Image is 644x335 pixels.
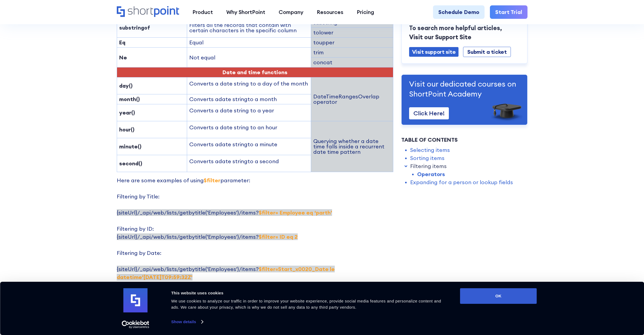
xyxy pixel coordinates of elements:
strong: hour( [119,126,133,133]
div: Pricing [357,8,374,16]
a: Click Here! [409,107,449,119]
td: Not equal [187,48,311,67]
a: Show details [171,318,203,326]
strong: minute() [119,143,141,150]
p: Converts a date string to an hour [189,123,309,131]
strong: ) [133,126,134,133]
div: Product [192,8,213,16]
a: Expanding for a person or lookup fields [410,178,513,186]
a: Start Trial [490,5,527,19]
div: Resources [317,8,343,16]
strong: substringof [119,24,150,31]
div: Виджет чата [547,273,644,335]
a: Home [117,6,179,18]
a: Company [272,5,310,19]
a: Sorting items [410,154,445,162]
strong: second() [119,160,142,167]
strong: $filter= Employee eq ‘parth' [259,209,332,216]
img: logo [123,288,148,312]
strong: Eq [119,39,125,46]
a: Filtering items [410,162,447,170]
iframe: Chat Widget [547,273,644,335]
strong: $filter= ID eq 2 [259,233,298,240]
a: Operators [417,170,445,178]
strong: year() [119,109,135,116]
td: trim [311,48,393,58]
p: Converts a to a second [189,157,309,165]
p: Converts a date string to a year [189,106,309,115]
p: To search more helpful articles, Visit our Support Site [409,23,520,42]
span: Date and time functions [223,69,288,76]
span: {siteUrl}/_api/web/lists/getbytitle('Employees')/items? [117,209,332,216]
a: Visit support site [409,47,459,57]
a: Pricing [350,5,381,19]
a: Product [186,5,220,19]
span: date string [219,158,248,165]
p: Converts a to a minute [189,140,309,148]
div: Company [279,8,303,16]
p: Visit our dedicated courses on ShortPoint Academy [409,79,520,99]
div: This website uses cookies [171,290,448,296]
p: Converts a date string to a day of the month [189,80,309,88]
button: OK [460,288,537,304]
span: {siteUrl}/_api/web/lists/getbytitle('Employees')/items? [117,233,298,240]
strong: Ne [119,54,127,61]
span: We use cookies to analyze our traffic in order to improve your website experience, provide social... [171,299,441,309]
span: date string [219,96,248,102]
a: Usercentrics Cookiebot - opens in a new window [112,320,159,329]
div: Why ShortPoint [226,8,265,16]
a: Submit a ticket [463,47,511,57]
strong: $filter [204,177,220,184]
td: Converts a to a month [187,94,311,104]
a: Why ShortPoint [220,5,272,19]
td: Querying whether a date time falls inside a recurrent date time pattern [311,121,393,172]
span: {siteUrl}/_api/web/lists/getbytitle('Employees')/items? [117,266,335,280]
td: toupper [311,38,393,48]
td: concat [311,58,393,67]
strong: month() [119,96,140,102]
div: DateTimeRangesOverlap operator [313,94,391,105]
td: Filters all the records that contain with certain characters in the specific column [187,18,311,38]
td: Equal [187,38,311,48]
div: Table of Contents [401,136,527,144]
a: Schedule Demo [433,5,485,19]
strong: day() [119,82,133,89]
a: Selecting items [410,146,450,154]
td: tolower [311,28,393,38]
a: Resources [310,5,350,19]
span: date string [219,141,248,148]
